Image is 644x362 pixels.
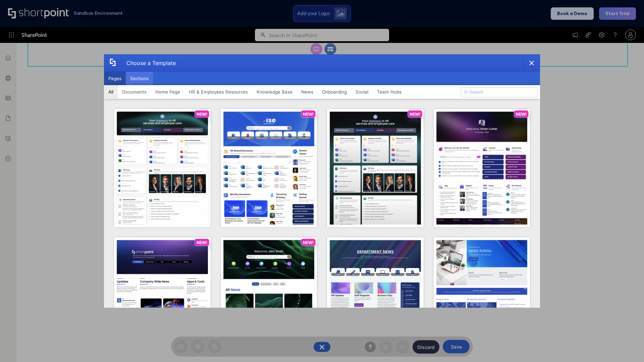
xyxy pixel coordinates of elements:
p: NEW! [516,112,527,117]
p: NEW! [410,112,420,117]
p: NEW! [303,240,314,245]
p: NEW! [197,112,207,117]
button: Home Page [151,85,184,99]
div: template selector [104,54,540,308]
div: Choose a Template [121,55,176,71]
button: Knowledge Base [252,85,297,99]
button: Social [351,85,373,99]
input: Search [461,87,537,97]
button: News [297,85,318,99]
iframe: Chat Widget [610,330,644,362]
button: HR & Employees Resources [184,85,252,99]
button: Onboarding [318,85,351,99]
p: NEW! [303,112,314,117]
button: Pages [104,72,126,85]
button: Team Hubs [373,85,406,99]
p: NEW! [197,240,207,245]
button: Sections [126,72,153,85]
button: Documents [118,85,151,99]
button: All [104,85,118,99]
